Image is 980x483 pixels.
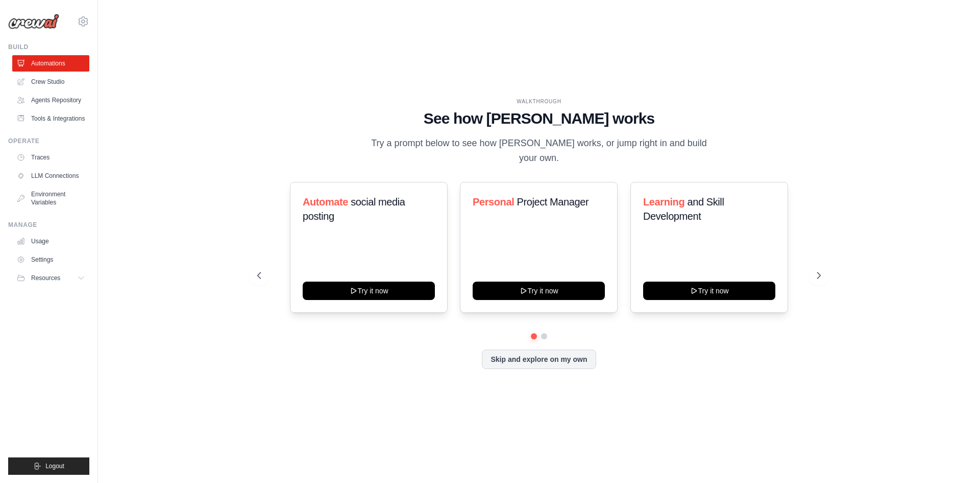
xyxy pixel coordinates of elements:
span: social media posting [303,196,405,222]
span: Automate [303,196,348,208]
button: Try it now [303,282,435,300]
span: Logout [45,462,64,470]
img: Logo [8,14,59,29]
a: Agents Repository [12,92,89,108]
a: Crew Studio [12,74,89,90]
span: Learning [643,196,684,208]
a: Traces [12,149,89,166]
a: Environment Variables [12,186,89,211]
div: WALKTHROUGH [257,98,821,105]
h1: See how [PERSON_NAME] works [257,109,821,128]
button: Try it now [473,282,605,300]
button: Resources [12,270,89,286]
a: Tools & Integrations [12,110,89,127]
span: Personal [473,196,514,208]
div: Build [8,43,89,51]
span: and Skill Development [643,196,724,222]
p: Try a prompt below to see how [PERSON_NAME] works, or jump right in and build your own. [367,136,710,166]
a: LLM Connections [12,168,89,184]
span: Resources [31,274,60,282]
a: Settings [12,251,89,268]
button: Skip and explore on my own [482,350,596,369]
button: Try it now [643,282,775,300]
div: Manage [8,221,89,229]
span: Project Manager [517,196,589,208]
button: Logout [8,457,89,475]
a: Usage [12,233,89,249]
a: Automations [12,55,89,72]
div: Operate [8,137,89,145]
